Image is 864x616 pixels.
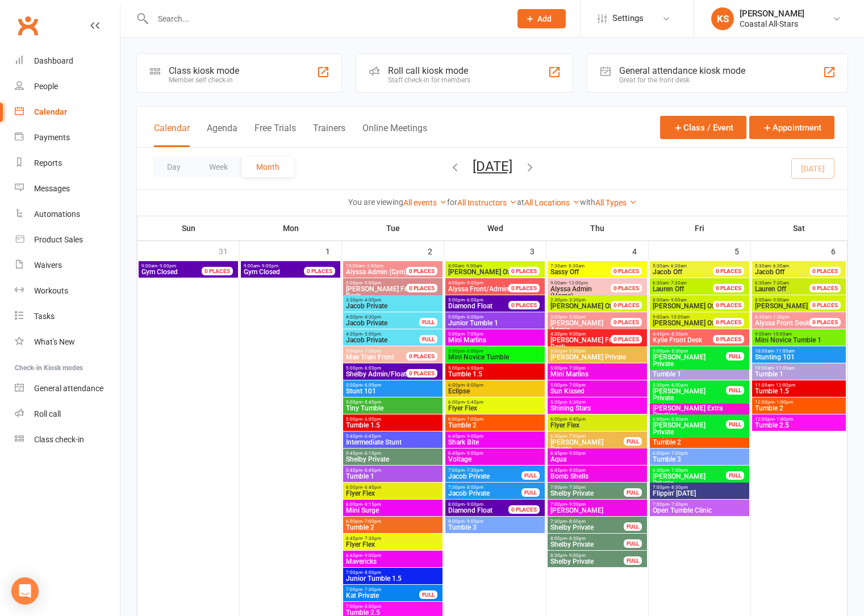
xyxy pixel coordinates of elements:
span: Tumble 1.5 [345,422,440,429]
span: 5:00pm [448,366,542,371]
div: Roll call kiosk mode [388,65,470,76]
span: Mini Novice Tumble 1 [754,337,844,343]
span: - 6:00pm [362,366,381,371]
button: Week [195,157,242,177]
div: Class kiosk mode [169,65,239,76]
span: - 7:00pm [669,468,688,473]
span: 9:00am [243,263,318,269]
span: Tumble 3 [652,456,747,463]
div: 0 PLACES [611,301,642,309]
div: 0 PLACES [713,267,744,275]
span: Shining Stars [550,405,645,412]
div: Roll call [34,409,61,418]
strong: with [580,198,595,207]
span: Gym Closed [141,268,178,276]
span: Tumble 1.5 [448,371,542,378]
button: Add [517,9,566,28]
span: Jacob Private [345,337,420,343]
th: Fri [649,216,751,240]
span: Diamond Float [448,302,492,310]
div: 1 [325,241,341,260]
span: 5:00pm [652,349,727,354]
span: - 9:00am [771,297,789,303]
span: 5:00pm [345,349,420,354]
span: 6:45pm [550,468,645,473]
a: Payments [15,125,120,150]
span: - 6:45pm [362,468,381,473]
span: 3:30pm [345,297,440,303]
span: Lauren Off [653,285,684,293]
div: Staff check-in for members [388,76,470,84]
span: Tumble 2 [754,405,844,412]
span: 5:30pm [550,400,645,405]
div: 0 PLACES [508,301,540,309]
div: Product Sales [34,235,83,244]
span: 7:30pm [448,485,522,490]
a: Reports [15,150,120,176]
span: 9:00am [550,280,624,286]
span: - 8:30am [566,263,585,269]
span: 8:30am [754,315,823,320]
button: Appointment [749,116,834,139]
button: Free Trials [254,123,296,147]
span: Mini Marlins [550,371,645,378]
span: - 10:00am [669,315,690,320]
span: - 1:00pm [774,400,793,405]
span: Shelby Admin/Float [346,370,406,378]
span: - 8:00pm [465,383,483,388]
a: Workouts [15,278,120,304]
div: Coastal All-Stars [740,19,804,29]
div: 0 PLACES [406,284,437,292]
span: - 6:30pm [567,400,586,405]
span: - 6:00pm [669,383,688,388]
span: 5:30am [754,263,823,269]
div: General attendance kiosk mode [619,65,745,76]
span: 5:00pm [345,400,440,405]
div: 0 PLACES [508,267,540,275]
span: - 7:30pm [465,468,483,473]
span: - 12:00pm [774,383,795,388]
th: Sat [751,216,848,240]
span: Mae Train Front [346,353,394,361]
div: Workouts [34,286,68,295]
a: Automations [15,202,120,227]
span: 6:45pm [448,451,542,456]
span: Kylie Front Desk [653,336,702,344]
span: - 7:00pm [465,332,483,337]
span: [PERSON_NAME] Private [652,473,727,487]
a: Waivers [15,253,120,278]
span: 11:00am [754,383,844,388]
span: 4:00pm [345,315,420,320]
th: Sun [137,216,240,240]
span: - 6:00pm [465,366,483,371]
span: - 9:00pm [567,468,586,473]
div: 0 PLACES [713,335,744,343]
span: - 6:45pm [362,434,381,439]
span: 6:30am [652,280,727,286]
a: All Instructors [457,198,517,207]
span: 7:00pm [448,468,522,473]
span: - 6:30pm [669,417,688,422]
span: Eclipse [448,388,542,395]
div: General attendance [34,384,103,393]
a: General attendance kiosk mode [15,376,120,401]
span: - 6:00pm [362,383,381,388]
span: - 6:15pm [362,451,381,456]
span: Alyssa Admin [550,285,592,293]
span: 6:30pm [550,434,624,439]
span: 5:45pm [345,451,440,456]
input: Search... [149,11,503,27]
button: Day [153,157,195,177]
div: 5 [734,241,750,260]
a: People [15,74,120,99]
span: 12:00pm [754,417,844,422]
span: Alyssa Front Desk [755,319,809,327]
span: - 9:00pm [567,451,586,456]
div: 0 PLACES [809,284,841,292]
span: - 6:45pm [362,485,381,490]
a: Tasks [15,304,120,329]
span: 5:00pm [448,297,522,303]
div: 0 PLACES [611,284,642,292]
span: 5:00pm [448,332,542,337]
span: Stunt 101 [345,388,440,395]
